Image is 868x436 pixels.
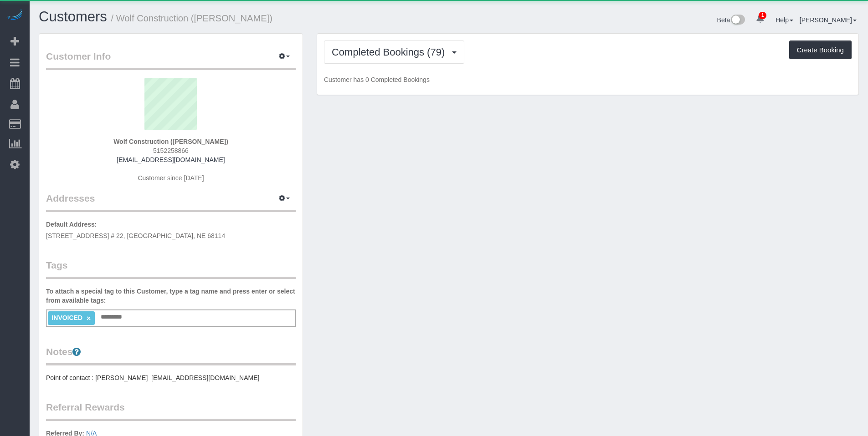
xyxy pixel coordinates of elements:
a: [PERSON_NAME] [800,16,857,24]
label: Default Address: [46,220,97,229]
label: To attach a special tag to this Customer, type a tag name and press enter or select from availabl... [46,287,296,305]
img: Automaid Logo [5,9,24,22]
span: Customer since [DATE] [138,174,204,182]
pre: Point of contact : [PERSON_NAME] [EMAIL_ADDRESS][DOMAIN_NAME] [46,373,296,382]
legend: Referral Rewards [46,401,296,421]
img: New interface [730,15,745,26]
legend: Tags [46,259,296,279]
a: 1 [751,9,769,29]
p: Customer has 0 Completed Bookings [324,75,852,84]
a: × [87,314,91,322]
span: 5152258866 [153,147,189,154]
a: Help [776,16,793,24]
small: / Wolf Construction ([PERSON_NAME]) [111,13,272,23]
a: Customers [39,9,107,25]
span: Completed Bookings (79) [332,46,449,58]
span: [STREET_ADDRESS] # 22, [GEOGRAPHIC_DATA], NE 68114 [46,232,225,239]
span: INVOICED [51,314,82,321]
legend: Notes [46,345,296,365]
legend: Customer Info [46,50,296,70]
a: [EMAIL_ADDRESS][DOMAIN_NAME] [117,156,225,163]
button: Create Booking [789,41,852,60]
a: Beta [717,16,745,24]
span: 1 [759,12,766,19]
strong: Wolf Construction ([PERSON_NAME]) [113,138,228,145]
button: Completed Bookings (79) [324,41,464,64]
